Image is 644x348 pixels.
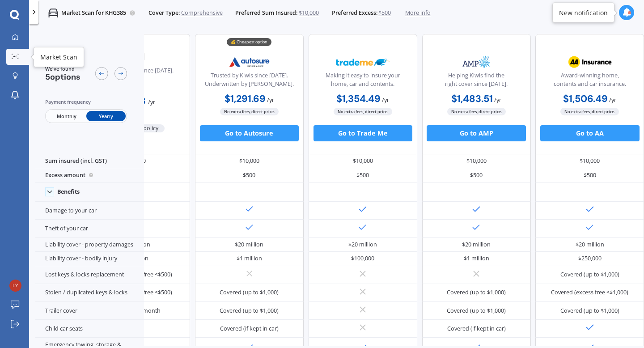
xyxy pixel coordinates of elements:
span: Cover Type: [148,9,180,17]
div: Child car seats [35,320,144,338]
div: Trusted by Kiwis since [DATE]. Underwritten by [PERSON_NAME]. [202,72,297,92]
span: Preferred Sum Insured: [235,9,297,17]
span: $500 [378,9,391,17]
div: Covered (up to $1,000) [220,289,279,297]
div: Covered (up to $1,000) [447,289,506,297]
span: Preferred Excess: [332,9,377,17]
div: Covered (up to $1,000) [447,307,506,315]
span: / yr [609,96,616,104]
div: Theft of your car [35,220,144,238]
div: $10,000 [309,154,417,169]
div: $1 million [464,255,489,263]
span: / yr [267,96,274,104]
div: $10,000 [422,154,531,169]
b: $1,483.51 [451,93,493,105]
span: / yr [148,98,155,106]
span: Monthly [47,111,86,121]
span: No extra fees, direct price. [334,108,392,115]
img: Trademe.webp [336,52,390,72]
span: No extra fees, direct price. [220,108,279,115]
div: $500 [309,168,417,182]
p: Market Scan for KHG385 [61,9,126,17]
b: $1,291.69 [225,93,266,105]
div: Making it easy to insure your home, car and contents. [315,72,410,92]
span: More info [405,9,431,17]
span: No extra fees, direct price. [560,108,619,115]
div: $20 million [348,241,377,249]
img: AMP.webp [450,52,503,72]
div: $1 million [237,255,262,263]
div: Excess amount [35,168,144,182]
div: Covered (up to $1,000) [220,307,279,315]
div: Liability cover - bodily injury [35,252,144,266]
div: Liability cover - property damages [35,238,144,252]
div: Covered (if kept in car) [447,325,506,333]
span: $10,000 [299,9,319,17]
div: Stolen / duplicated keys & locks [35,284,144,302]
div: Award-winning home, contents and car insurance. [542,72,637,92]
div: Damage to your car [35,202,144,220]
div: Benefits [57,188,80,195]
div: $250,000 [578,255,602,263]
img: car.f15378c7a67c060ca3f3.svg [48,8,58,18]
div: $10,000 [195,154,304,169]
div: $20 million [462,241,491,249]
div: Trailer cover [35,302,144,320]
div: Market Scan [40,53,77,62]
div: Covered (up to $1,000) [560,307,619,315]
div: Covered (up to $1,000) [560,271,619,279]
span: / yr [494,96,501,104]
div: $500 [422,168,531,182]
span: / yr [382,96,389,104]
span: No extra fees, direct price. [447,108,506,115]
div: $500 [195,168,304,182]
button: Go to Autosure [200,125,299,141]
img: AA.webp [563,52,616,72]
span: Yearly [86,111,126,121]
div: Covered (excess free <$1,000) [551,289,628,297]
div: Payment frequency [45,98,127,106]
div: $20 million [235,241,263,249]
div: $500 [535,168,644,182]
span: 5 options [45,72,80,82]
div: Helping Kiwis find the right cover since [DATE]. [429,72,524,92]
button: Go to AA [540,125,639,141]
span: Comprehensive [181,9,223,17]
div: Covered (if kept in car) [220,325,279,333]
div: $20 million [576,241,604,249]
img: c75bd099f93ec10af1460070fecdb520 [9,280,21,292]
b: $1,354.49 [336,93,381,105]
div: $100,000 [351,255,374,263]
div: 💰 Cheapest option [227,38,271,46]
span: We've found [45,65,80,72]
div: New notification [559,8,608,17]
b: $1,506.49 [563,93,608,105]
div: Sum insured (incl. GST) [35,154,144,169]
div: $10,000 [535,154,644,169]
img: Autosure.webp [223,52,276,72]
button: Go to Trade Me [314,125,412,141]
div: Lost keys & locks replacement [35,266,144,284]
button: Go to AMP [427,125,525,141]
